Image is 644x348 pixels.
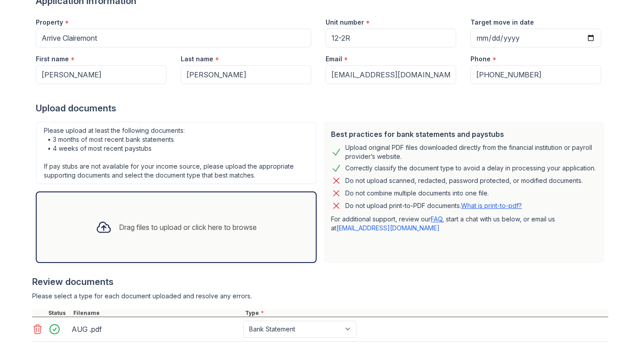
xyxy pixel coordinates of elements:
div: Do not combine multiple documents into one file. [345,188,489,199]
label: Property [36,18,63,27]
div: Do not upload scanned, redacted, password protected, or modified documents. [345,175,583,186]
label: First name [36,55,69,64]
label: Email [326,55,342,64]
div: Type [243,310,608,317]
label: Unit number [326,18,364,27]
div: Please upload at least the following documents: • 3 months of most recent bank statements • 4 wee... [36,122,317,184]
p: Do not upload print-to-PDF documents. [345,201,522,210]
div: Filename [72,310,243,317]
div: Correctly classify the document type to avoid a delay in processing your application. [345,163,596,174]
div: Upload original PDF files downloaded directly from the financial institution or payroll provider’... [345,143,597,161]
div: Please select a type for each document uploaded and resolve any errors. [32,292,608,301]
label: Phone [470,55,491,64]
p: For additional support, review our , start a chat with us below, or email us at [331,215,597,233]
div: Status [47,310,72,317]
a: FAQ [431,215,442,223]
div: Drag files to upload or click here to browse [119,222,257,233]
div: Best practices for bank statements and paystubs [331,129,597,140]
label: Target move in date [470,18,534,27]
div: Review documents [32,276,608,288]
a: [EMAIL_ADDRESS][DOMAIN_NAME] [336,224,440,232]
a: What is print-to-pdf? [461,202,522,209]
div: AUG .pdf [72,322,240,336]
div: Upload documents [36,102,608,115]
label: Last name [181,55,213,64]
